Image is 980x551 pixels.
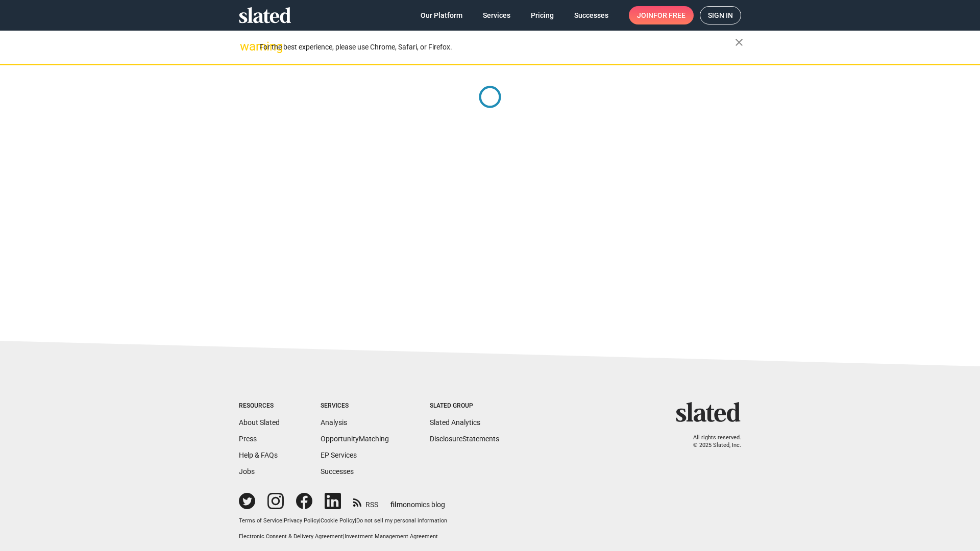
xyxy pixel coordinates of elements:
[629,6,694,24] a: Joinfor free
[259,40,735,54] div: For the best experience, please use Chrome, Safari, or Firefox.
[430,418,480,427] a: Slated Analytics
[239,435,257,443] a: Press
[355,517,356,524] span: |
[700,6,741,24] a: Sign in
[321,435,389,443] a: OpportunityMatching
[239,451,278,459] a: Help & FAQs
[321,418,347,427] a: Analysis
[321,517,355,524] a: Cookie Policy
[733,36,745,48] mat-icon: close
[708,7,733,24] span: Sign in
[239,533,343,540] a: Electronic Consent & Delivery Agreement
[390,492,445,510] a: filmonomics blog
[566,6,617,24] a: Successes
[239,517,282,524] a: Terms of Service
[531,6,554,24] span: Pricing
[574,6,608,24] span: Successes
[430,435,499,443] a: DisclosureStatements
[239,467,255,475] a: Jobs
[475,6,519,24] a: Services
[390,500,403,509] span: film
[421,6,462,24] span: Our Platform
[523,6,562,24] a: Pricing
[483,6,510,24] span: Services
[682,434,741,449] p: All rights reserved. © 2025 Slated, Inc.
[239,402,280,410] div: Resources
[412,6,471,24] a: Our Platform
[653,6,685,24] span: for free
[321,402,389,410] div: Services
[430,402,499,410] div: Slated Group
[282,517,284,524] span: |
[240,40,252,53] mat-icon: warning
[343,533,345,540] span: |
[353,494,378,510] a: RSS
[284,517,319,524] a: Privacy Policy
[239,418,280,427] a: About Slated
[321,467,354,475] a: Successes
[356,517,447,525] button: Do not sell my personal information
[321,451,357,459] a: EP Services
[319,517,321,524] span: |
[637,6,685,24] span: Join
[345,533,438,540] a: Investment Management Agreement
